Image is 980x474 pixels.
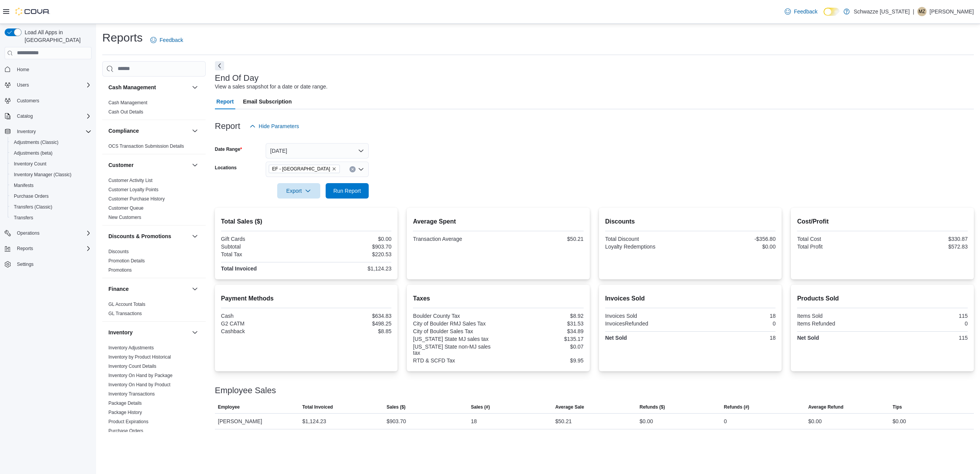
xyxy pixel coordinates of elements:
span: Export [282,183,316,199]
a: Inventory Transactions [108,391,155,397]
div: Items Sold [797,313,881,319]
button: Inventory [190,328,200,337]
div: 18 [692,335,776,341]
img: Cova [15,8,50,15]
button: Transfers [8,212,95,223]
a: Purchase Orders [108,428,143,434]
a: Package Details [108,401,142,406]
div: $0.00 [808,417,822,426]
span: Transfers (Classic) [11,202,92,212]
span: Total Invoiced [302,404,333,410]
nav: Complex example [5,61,92,290]
a: Inventory Manager (Classic) [11,170,75,179]
span: Refunds ($) [640,404,665,410]
span: Promotions [108,267,132,273]
div: Customer [102,176,206,225]
span: Inventory Count [11,159,92,169]
a: Customer Loyalty Points [108,187,158,192]
h3: Compliance [108,127,139,135]
span: Sales (#) [471,404,490,410]
button: Finance [190,284,200,294]
div: $9.95 [500,357,584,364]
span: Transfers [11,213,92,222]
h3: End Of Day [215,73,259,83]
div: $0.07 [500,344,584,350]
div: $1,124.23 [308,265,392,272]
span: Run Report [333,187,361,195]
span: Catalog [17,113,33,119]
div: Total Profit [797,244,881,250]
button: Compliance [190,126,200,135]
span: Package History [108,409,142,416]
label: Locations [215,165,237,171]
div: $31.53 [500,320,584,327]
span: Inventory [14,127,92,136]
div: $498.25 [308,320,392,327]
a: Customers [14,96,42,105]
button: Catalog [14,112,36,121]
button: Transfers (Classic) [8,202,95,212]
div: $1,124.23 [302,417,326,426]
button: Inventory Manager (Classic) [8,169,95,180]
span: Reports [17,245,33,252]
p: [PERSON_NAME] [930,7,974,16]
button: Discounts & Promotions [108,232,189,240]
h2: Invoices Sold [605,294,776,303]
button: Open list of options [358,166,364,172]
button: Operations [2,228,95,239]
a: Settings [14,260,37,269]
span: Purchase Orders [11,192,92,201]
a: Purchase Orders [11,192,52,201]
span: Feedback [160,36,183,44]
strong: Net Sold [797,335,819,341]
span: MZ [918,7,925,16]
div: $8.85 [308,328,392,334]
button: Customer [190,160,200,170]
a: Manifests [11,181,37,190]
button: Users [14,80,32,90]
div: 18 [692,313,776,319]
h2: Total Sales ($) [221,217,392,226]
span: GL Transactions [108,310,142,317]
div: $135.17 [500,336,584,342]
span: Refunds (#) [724,404,749,410]
h2: Cost/Profit [797,217,968,226]
span: Employee [218,404,240,410]
span: Manifests [14,182,33,189]
div: $0.00 [692,244,776,250]
a: Inventory On Hand by Package [108,373,173,378]
div: InvoicesRefunded [605,320,689,327]
span: Customers [14,96,92,105]
a: Transfers [11,213,36,222]
div: G2 CATM [221,320,305,327]
span: Average Refund [808,404,844,410]
a: OCS Transaction Submission Details [108,144,184,149]
span: Inventory Count [14,161,47,167]
a: Package History [108,410,142,415]
div: [US_STATE] State non-MJ sales tax [413,344,497,356]
a: Inventory Count [11,159,50,169]
span: Inventory Transactions [108,391,155,397]
span: Adjustments (beta) [11,149,92,158]
a: Inventory On Hand by Product [108,382,170,387]
div: Boulder County Tax [413,313,497,319]
span: Feedback [794,8,817,15]
div: Subtotal [221,244,305,250]
div: 0 [884,320,968,327]
button: Inventory [14,127,39,136]
div: Total Cost [797,236,881,242]
a: Customer Purchase History [108,196,165,202]
div: City of Boulder RMJ Sales Tax [413,320,497,327]
span: Home [17,67,29,73]
strong: Total Invoiced [221,265,257,272]
button: Reports [2,243,95,254]
button: Discounts & Promotions [190,232,200,241]
div: Cash Management [102,98,206,120]
a: Cash Out Details [108,109,143,115]
a: Customer Activity List [108,178,153,183]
